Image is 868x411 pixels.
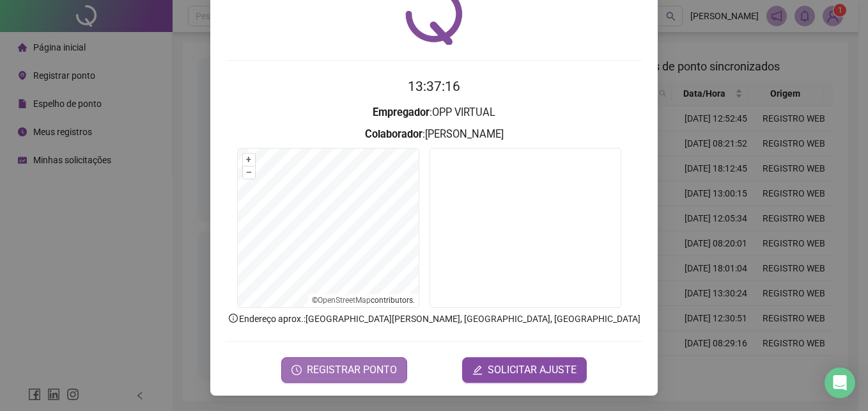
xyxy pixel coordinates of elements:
[373,106,430,118] strong: Empregador
[488,362,577,378] span: SOLICITAR AJUSTE
[226,312,642,326] p: Endereço aprox. : [GEOGRAPHIC_DATA][PERSON_NAME], [GEOGRAPHIC_DATA], [GEOGRAPHIC_DATA]
[312,296,415,305] li: © contributors.
[472,365,483,375] span: edit
[281,357,407,383] button: REGISTRAR PONTO
[226,126,642,143] h3: : [PERSON_NAME]
[243,154,255,166] button: +
[318,296,371,305] a: OpenStreetMap
[228,312,239,324] span: info-circle
[226,104,642,121] h3: : OPP VIRTUAL
[243,166,255,179] button: –
[408,79,460,94] time: 13:37:16
[825,367,855,398] div: Open Intercom Messenger
[307,362,397,378] span: REGISTRAR PONTO
[365,128,422,140] strong: Colaborador
[291,365,302,375] span: clock-circle
[462,357,587,383] button: editSOLICITAR AJUSTE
